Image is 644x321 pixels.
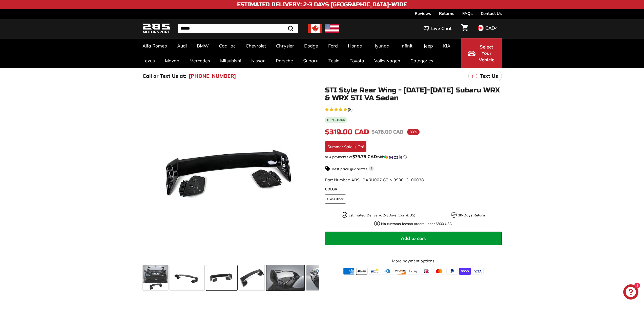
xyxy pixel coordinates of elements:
[367,38,396,53] a: Hyundai
[369,53,405,68] a: Volkswagen
[325,258,502,264] a: More payment options
[369,166,374,171] span: i
[371,129,403,135] span: $476.00 CAD
[348,106,353,112] span: (8)
[343,38,367,53] a: Honda
[401,235,426,241] span: Add to cart
[433,268,445,275] img: master
[381,221,452,227] p: on orders under $800 USD
[325,128,369,136] span: $319.00 CAD
[325,177,424,182] span: Part Number: ARSUBARU007 GTIN:
[172,38,192,53] a: Audi
[356,268,367,275] img: apple_pay
[343,268,355,275] img: american_express
[215,53,246,68] a: Mitsubishi
[214,38,241,53] a: Cadillac
[142,72,186,80] p: Call or Text Us at:
[461,38,502,68] button: Select Your Vehicle
[298,53,323,68] a: Subaru
[421,268,432,275] img: ideal
[408,268,419,275] img: google_pay
[325,187,502,192] label: COLOR
[352,154,377,159] span: $79.75 CAD
[459,268,471,275] img: shopify_pay
[485,25,495,31] span: CAD
[348,213,388,217] strong: Estimated Delivery: 2-3
[369,268,380,275] img: bancontact
[137,53,160,68] a: Lexus
[142,23,170,35] img: Logo_285_Motorsport_areodynamics_components
[480,72,498,80] p: Text Us
[299,38,323,53] a: Dodge
[325,106,502,112] a: 4.6 rating (8 votes)
[325,154,502,159] div: or 4 payments of$79.75 CADwithSezzle Click to learn more about Sezzle
[178,24,298,33] input: Search
[184,53,215,68] a: Mercedes
[330,118,345,121] b: In stock
[348,213,415,218] p: Days (Can & US)
[446,268,458,275] img: paypal
[271,53,298,68] a: Porsche
[332,167,368,171] strong: Best price guarantee
[323,38,343,53] a: Ford
[381,221,409,226] strong: No customs fees
[323,53,345,68] a: Tesla
[472,268,484,275] img: visa
[325,141,366,152] div: Summer Sale is On!
[405,53,438,68] a: Categories
[189,72,236,80] a: [PHONE_NUMBER]
[622,284,640,301] inbox-online-store-chat: Shopify online store chat
[439,9,454,18] a: Returns
[478,44,495,63] span: Select Your Vehicle
[246,53,271,68] a: Nissan
[325,86,502,102] h1: STI Style Rear Wing - [DATE]-[DATE] Subaru WRX & WRX STI VA Sedan
[458,20,471,37] a: Cart
[237,2,407,8] h4: Estimated Delivery: 2-3 Days [GEOGRAPHIC_DATA]-Wide
[481,9,502,18] a: Contact Us
[462,9,473,18] a: FAQs
[393,177,424,182] span: 990013106038
[160,53,184,68] a: Mazda
[417,22,458,35] button: Live Chat
[395,268,406,275] img: discover
[271,38,299,53] a: Chrysler
[415,9,431,18] a: Reviews
[325,232,502,245] button: Add to cart
[382,268,393,275] img: diners_club
[384,155,402,159] img: Sezzle
[468,71,502,81] a: Text Us
[431,25,452,32] span: Live Chat
[438,38,455,53] a: KIA
[192,38,214,53] a: BMW
[458,213,485,217] strong: 30-Days Return
[137,38,172,53] a: Alfa Romeo
[407,129,420,135] span: 33%
[396,38,419,53] a: Infiniti
[419,38,438,53] a: Jeep
[241,38,271,53] a: Chevrolet
[345,53,369,68] a: Toyota
[325,154,502,159] div: or 4 payments of with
